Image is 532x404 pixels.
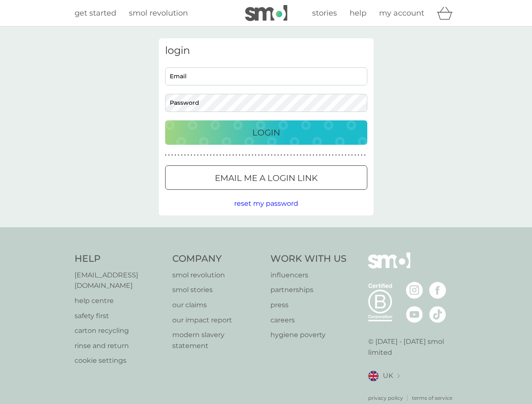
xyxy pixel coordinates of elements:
[319,153,321,157] p: ●
[75,311,164,322] p: safety first
[350,8,366,18] span: help
[345,153,347,157] p: ●
[191,153,192,157] p: ●
[287,153,289,157] p: ●
[350,7,366,19] a: help
[239,153,241,157] p: ●
[172,270,262,281] a: smol revolution
[270,300,347,311] p: press
[310,153,311,157] p: ●
[383,370,393,381] span: UK
[223,153,225,157] p: ●
[335,153,337,157] p: ●
[277,153,279,157] p: ●
[429,306,446,323] img: visit the smol Tiktok page
[329,153,330,157] p: ●
[210,153,211,157] p: ●
[75,270,164,291] p: [EMAIL_ADDRESS][DOMAIN_NAME]
[178,153,179,157] p: ●
[354,153,356,157] p: ●
[303,153,305,157] p: ●
[397,374,400,378] img: select a new location
[172,315,262,326] p: our impact report
[172,300,262,311] a: our claims
[129,7,188,19] a: smol revolution
[368,371,379,381] img: UK flag
[165,45,367,57] h3: login
[313,153,314,157] p: ●
[165,120,367,145] button: Login
[75,340,164,351] a: rinse and return
[274,153,276,157] p: ●
[203,153,205,157] p: ●
[348,153,350,157] p: ●
[281,153,282,157] p: ●
[306,153,308,157] p: ●
[75,295,164,306] a: help centre
[235,153,237,157] p: ●
[368,394,403,402] a: privacy policy
[234,198,298,209] button: reset my password
[312,8,337,18] span: stories
[245,153,247,157] p: ●
[364,153,366,157] p: ●
[213,153,215,157] p: ●
[129,8,188,18] span: smol revolution
[207,153,209,157] p: ●
[217,153,218,157] p: ●
[361,153,363,157] p: ●
[326,153,327,157] p: ●
[332,153,334,157] p: ●
[261,153,263,157] p: ●
[258,153,260,157] p: ●
[75,325,164,336] a: carton recycling
[75,355,164,366] a: cookie settings
[342,153,343,157] p: ●
[234,199,298,207] span: reset my password
[265,153,266,157] p: ●
[226,153,227,157] p: ●
[270,315,347,326] a: careers
[194,153,195,157] p: ●
[297,153,298,157] p: ●
[233,153,234,157] p: ●
[174,153,176,157] p: ●
[252,126,280,139] p: Login
[312,7,337,19] a: stories
[75,7,116,19] a: get started
[200,153,202,157] p: ●
[181,153,183,157] p: ●
[406,306,423,323] img: visit the smol Youtube page
[429,282,446,299] img: visit the smol Facebook page
[368,252,410,281] img: smol
[406,282,423,299] img: visit the smol Instagram page
[215,171,318,185] p: Email me a login link
[270,270,347,281] a: influencers
[172,284,262,295] a: smol stories
[358,153,359,157] p: ●
[437,5,458,21] div: basket
[351,153,353,157] p: ●
[316,153,318,157] p: ●
[171,153,173,157] p: ●
[270,330,347,340] a: hygiene poverty
[75,252,164,266] h4: Help
[197,153,199,157] p: ●
[412,394,452,402] a: terms of service
[172,252,262,266] h4: Company
[219,153,221,157] p: ●
[251,153,253,157] p: ●
[245,5,287,21] img: smol
[284,153,286,157] p: ●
